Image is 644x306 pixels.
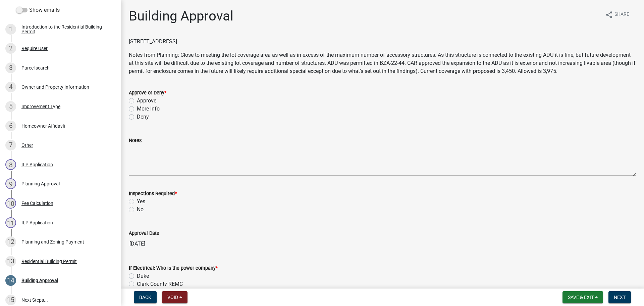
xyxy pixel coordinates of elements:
[5,198,16,209] div: 10
[5,101,16,112] div: 5
[21,162,53,167] div: ILP Application
[129,231,159,236] label: Approval Date
[5,275,16,286] div: 14
[137,272,149,280] label: Duke
[21,259,77,264] div: Residential Building Permit
[137,113,149,121] label: Deny
[5,178,16,189] div: 9
[16,6,60,14] label: Show emails
[5,295,16,305] div: 15
[137,206,144,214] label: No
[21,143,33,147] div: Other
[139,295,151,300] span: Back
[167,295,178,300] span: Void
[129,8,233,24] h1: Building Approval
[137,97,156,105] label: Approve
[21,46,48,51] div: Require User
[5,24,16,35] div: 1
[21,278,58,283] div: Building Approval
[5,62,16,73] div: 3
[614,11,629,19] span: Share
[21,201,53,206] div: Fee Calculation
[608,291,631,303] button: Next
[137,198,145,206] label: Yes
[568,295,594,300] span: Save & Exit
[129,91,166,95] label: Approve or Deny
[129,38,636,46] p: [STREET_ADDRESS]
[129,266,218,271] label: If Electrical: Who is the power company
[21,65,50,70] div: Parcel search
[137,280,183,288] label: Clark County REMC
[21,85,89,89] div: Owner and Property Information
[562,291,603,303] button: Save & Exit
[129,51,636,75] p: Notes from Planning: Close to meeting the lot coverage area as well as in excess of the maximum n...
[137,105,160,113] label: More Info
[21,181,60,186] div: Planning Approval
[21,124,65,128] div: Homeowner Affidavit
[21,25,110,34] div: Introduction to the Residential Building Permit
[5,43,16,54] div: 2
[5,140,16,150] div: 7
[5,121,16,131] div: 6
[129,191,177,196] label: Inspections Required
[134,291,157,303] button: Back
[21,104,60,109] div: Improvement Type
[21,239,84,244] div: Planning and Zoning Payment
[605,11,613,19] i: share
[5,256,16,267] div: 13
[5,217,16,228] div: 11
[5,159,16,170] div: 8
[21,220,53,225] div: ILP Application
[162,291,187,303] button: Void
[600,8,635,21] button: shareShare
[5,82,16,92] div: 4
[614,295,626,300] span: Next
[129,138,142,143] label: Notes
[5,236,16,247] div: 12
